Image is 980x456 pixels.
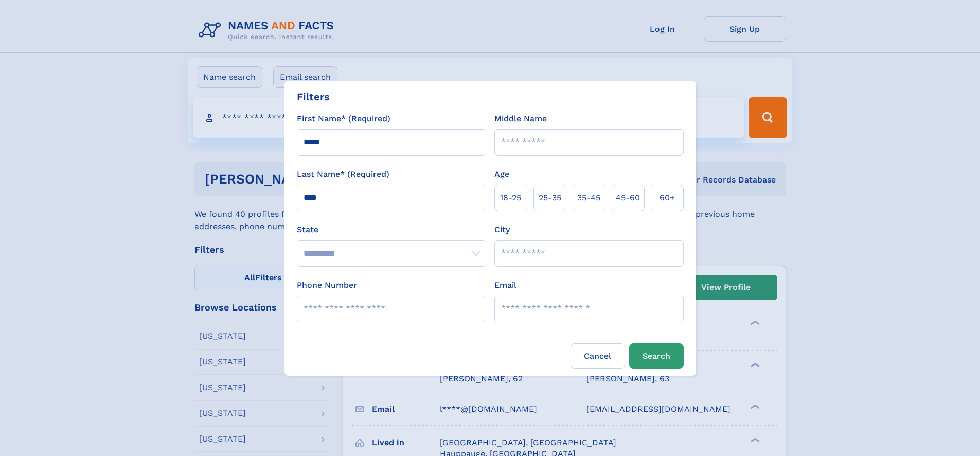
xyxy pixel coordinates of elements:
[297,279,357,291] label: Phone Number
[616,192,640,204] span: 45‑60
[297,89,330,104] div: Filters
[494,113,547,125] label: Middle Name
[494,224,510,236] label: City
[539,192,561,204] span: 25‑35
[297,224,486,236] label: State
[494,168,509,180] label: Age
[629,343,684,369] button: Search
[660,192,675,204] span: 60+
[297,113,390,125] label: First Name* (Required)
[571,343,625,369] label: Cancel
[297,168,389,180] label: Last Name* (Required)
[577,192,600,204] span: 35‑45
[494,279,516,291] label: Email
[500,192,521,204] span: 18‑25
